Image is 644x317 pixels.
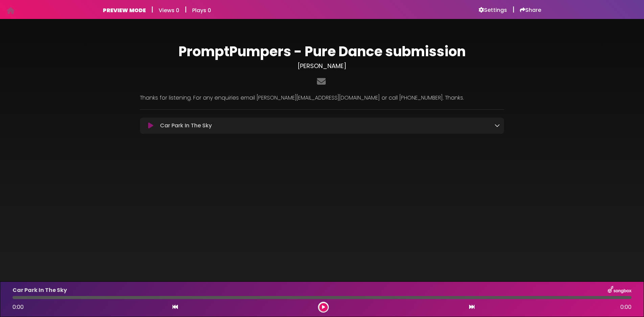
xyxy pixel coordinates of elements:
p: Car Park In The Sky [160,122,212,130]
a: Share [520,7,541,14]
h1: PromptPumpers - Pure Dance submission [140,43,504,60]
h5: | [512,5,514,14]
h6: Plays 0 [192,7,211,14]
h3: [PERSON_NAME] [140,62,504,70]
p: Thanks for listening. For any enquiries email [PERSON_NAME][EMAIL_ADDRESS][DOMAIN_NAME] or call [... [140,94,504,102]
h5: | [185,5,187,14]
h6: PREVIEW MODE [103,7,146,14]
h6: Views 0 [159,7,179,14]
a: Settings [479,7,507,14]
h5: | [151,5,153,14]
